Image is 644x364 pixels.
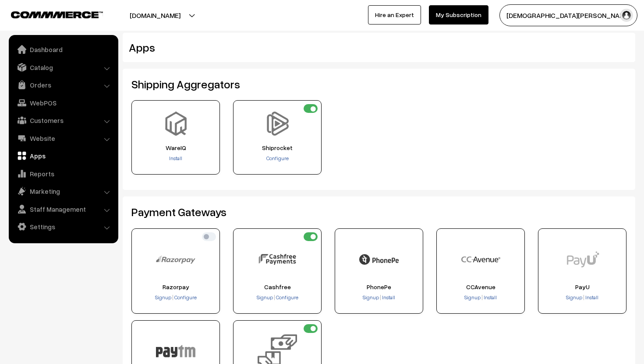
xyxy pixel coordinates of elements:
a: Apps [11,148,115,164]
img: COMMMERCE [11,11,103,18]
a: Settings [11,219,115,234]
a: Install [169,155,182,161]
a: Signup [155,294,172,301]
span: Install [382,294,395,301]
a: WebPOS [11,95,115,111]
img: WareIQ [164,112,188,136]
h2: Shipping Aggregators [131,77,626,91]
span: Install [484,294,497,301]
span: Configure [174,294,197,301]
div: | [541,294,623,302]
a: Website [11,130,115,146]
span: Shiprocket [236,144,318,151]
div: | [338,294,420,302]
a: Signup [464,294,481,301]
h2: Payment Gateways [131,205,626,219]
a: Catalog [11,59,115,75]
img: Cashfree [258,240,297,279]
a: Signup [363,294,380,301]
img: user [620,9,633,22]
a: Dashboard [11,42,115,57]
span: Signup [257,294,273,301]
a: My Subscription [429,5,488,24]
div: | [439,294,522,302]
img: Razorpay [156,240,195,279]
a: Install [483,294,497,301]
a: Signup [257,294,274,301]
a: COMMMERCE [11,9,88,19]
span: Razorpay [134,283,217,290]
img: PayU [563,240,602,279]
a: Install [381,294,395,301]
span: Configure [276,294,298,301]
span: Signup [155,294,171,301]
a: Hire an Expert [368,5,421,24]
a: Customers [11,112,115,128]
a: Orders [11,77,115,93]
a: Configure [266,155,289,161]
span: WareIQ [134,144,217,151]
a: Marketing [11,183,115,199]
button: [DEMOGRAPHIC_DATA][PERSON_NAME] [499,4,637,26]
a: Reports [11,166,115,182]
div: | [134,294,217,302]
span: Cashfree [236,283,318,290]
span: Signup [464,294,481,301]
span: Install [585,294,598,301]
img: CCAvenue [461,240,500,279]
button: [DOMAIN_NAME] [99,4,211,26]
h2: Apps [129,41,544,54]
a: Staff Management [11,201,115,217]
a: Install [584,294,598,301]
div: | [236,294,318,302]
img: Shiprocket [265,112,290,136]
span: PayU [541,283,623,290]
a: Configure [173,294,197,301]
a: Configure [275,294,298,301]
span: PhonePe [338,283,420,290]
img: PhonePe [359,240,399,279]
span: Signup [566,294,582,301]
a: Signup [566,294,583,301]
span: CCAvenue [439,283,522,290]
span: Signup [363,294,379,301]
